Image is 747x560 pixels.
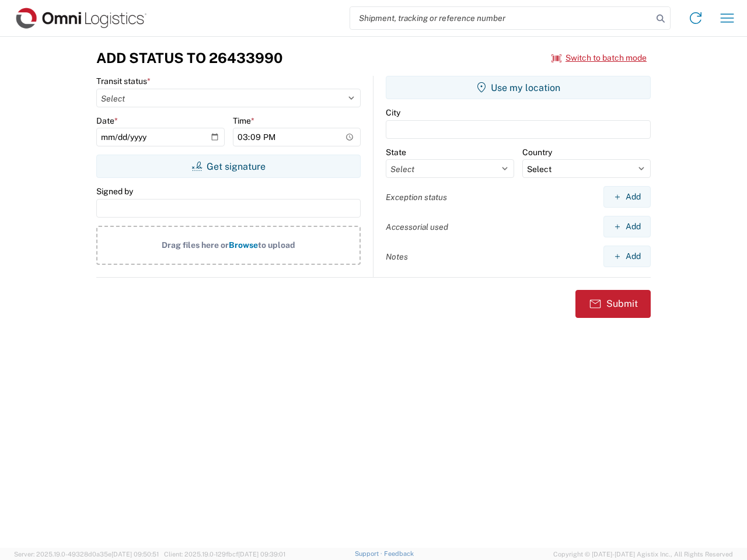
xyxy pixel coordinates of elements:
[603,186,651,208] button: Add
[162,240,229,250] span: Drag files here or
[14,551,159,558] span: Server: 2025.19.0-49328d0a35e
[386,76,651,99] button: Use my location
[384,550,414,557] a: Feedback
[386,222,448,232] label: Accessorial used
[522,147,552,157] label: Country
[96,155,361,178] button: Get signature
[238,551,285,558] span: [DATE] 09:39:01
[575,290,651,318] button: Submit
[233,116,254,126] label: Time
[386,192,447,202] label: Exception status
[96,50,282,66] h3: Add Status to 26433990
[229,240,258,250] span: Browse
[386,107,400,118] label: City
[603,216,651,237] button: Add
[258,240,295,250] span: to upload
[350,7,652,29] input: Shipment, tracking or reference number
[111,551,159,558] span: [DATE] 09:50:51
[603,246,651,267] button: Add
[96,186,133,197] label: Signed by
[386,251,408,262] label: Notes
[355,550,384,557] a: Support
[553,549,733,559] span: Copyright © [DATE]-[DATE] Agistix Inc., All Rights Reserved
[96,116,118,126] label: Date
[551,48,647,68] button: Switch to batch mode
[386,147,406,157] label: State
[96,76,151,86] label: Transit status
[164,551,285,558] span: Client: 2025.19.0-129fbcf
